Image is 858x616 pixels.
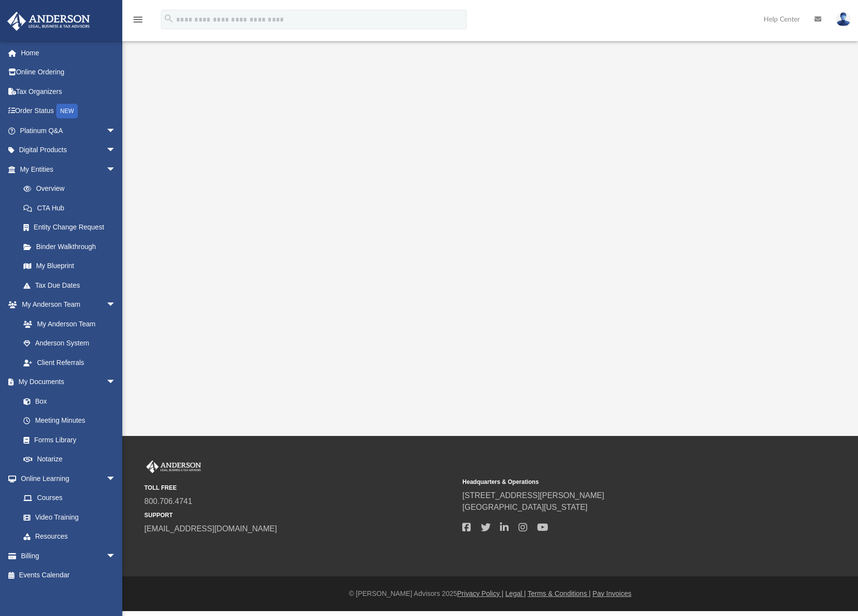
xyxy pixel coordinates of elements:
span: arrow_drop_down [106,121,126,141]
a: Privacy Policy | [457,590,504,597]
span: arrow_drop_down [106,160,126,180]
a: My Entitiesarrow_drop_down [7,160,131,179]
a: Binder Walkthrough [14,237,131,256]
small: Headquarters & Operations [462,478,773,486]
i: search [163,13,174,24]
a: Client Referrals [14,353,126,372]
img: Anderson Advisors Platinum Portal [4,12,93,31]
small: TOLL FREE [144,483,455,492]
a: [EMAIL_ADDRESS][DOMAIN_NAME] [144,525,277,533]
a: Notarize [14,450,126,469]
a: My Blueprint [14,256,126,276]
span: arrow_drop_down [106,372,126,392]
a: menu [132,19,144,25]
a: Forms Library [14,430,121,450]
span: arrow_drop_down [106,546,126,566]
a: Terms & Conditions | [528,590,591,597]
span: arrow_drop_down [106,140,126,160]
a: Legal | [505,590,526,597]
a: Pay Invoices [592,590,631,597]
a: Resources [14,527,126,547]
a: Meeting Minutes [14,411,126,431]
a: Entity Change Request [14,218,131,237]
a: CTA Hub [14,198,131,218]
a: [STREET_ADDRESS][PERSON_NAME] [462,491,604,500]
a: Online Ordering [7,63,131,82]
a: [GEOGRAPHIC_DATA][US_STATE] [462,503,587,511]
a: Digital Productsarrow_drop_down [7,140,131,160]
a: Tax Due Dates [14,275,131,295]
small: SUPPORT [144,511,455,520]
a: Order StatusNEW [7,101,131,121]
a: Events Calendar [7,566,131,585]
a: Billingarrow_drop_down [7,546,131,566]
div: NEW [56,104,78,118]
a: My Documentsarrow_drop_down [7,372,126,392]
span: arrow_drop_down [106,295,126,315]
span: arrow_drop_down [106,469,126,489]
a: 800.706.4741 [144,497,192,505]
a: Tax Organizers [7,82,131,101]
a: My Anderson Teamarrow_drop_down [7,295,126,315]
a: Video Training [14,507,121,527]
a: Box [14,391,121,411]
a: Platinum Q&Aarrow_drop_down [7,121,131,140]
a: My Anderson Team [14,314,121,334]
img: Anderson Advisors Platinum Portal [144,460,203,473]
a: Overview [14,179,131,199]
a: Home [7,43,131,63]
i: menu [132,14,144,25]
a: Anderson System [14,334,126,353]
a: Online Learningarrow_drop_down [7,469,126,488]
a: Courses [14,488,126,508]
img: User Pic [836,12,851,26]
div: © [PERSON_NAME] Advisors 2025 [122,589,858,599]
